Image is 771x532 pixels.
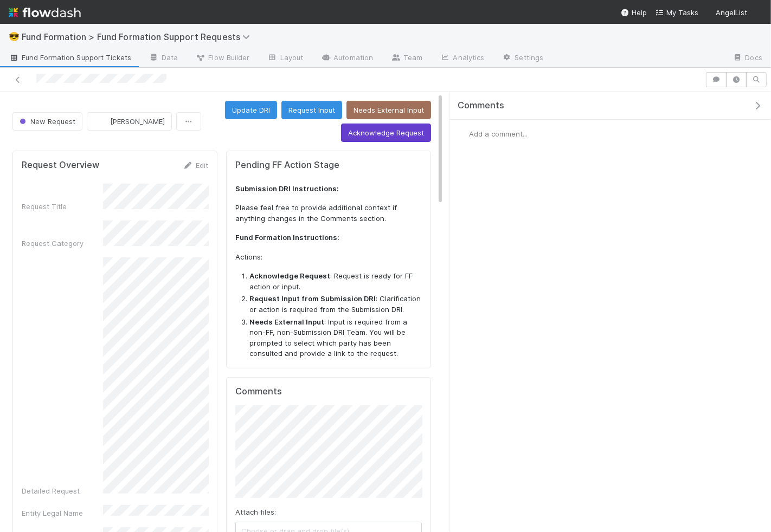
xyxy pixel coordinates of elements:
strong: Acknowledge Request [249,271,330,280]
li: : Clarification or action is required from the Submission DRI. [249,294,422,315]
div: Request Category [22,238,103,249]
div: Detailed Request [22,485,103,496]
p: Actions: [235,252,422,263]
h5: Comments [235,386,422,397]
button: Needs External Input [346,101,431,119]
strong: Submission DRI Instructions: [235,184,339,193]
span: Fund Formation Support Tickets [9,52,131,63]
a: Team [382,50,431,67]
a: Docs [724,50,771,67]
div: Request Title [22,201,103,212]
strong: Request Input from Submission DRI [249,294,376,303]
button: New Request [12,112,82,131]
img: logo-inverted-e16ddd16eac7371096b0.svg [9,3,81,22]
img: avatar_892eb56c-5b5a-46db-bf0b-2a9023d0e8f8.png [751,8,762,18]
p: Please feel free to provide additional context if anything changes in the Comments section. [235,203,422,224]
button: [PERSON_NAME] [87,112,172,131]
strong: Needs External Input [249,317,324,326]
button: Update DRI [225,101,277,119]
a: Settings [493,50,552,67]
strong: Fund Formation Instructions: [235,233,339,242]
a: Edit [183,161,208,170]
li: : Request is ready for FF action or input. [249,271,422,292]
h5: Request Overview [22,160,99,171]
span: Add a comment... [469,129,528,138]
a: Analytics [432,50,493,67]
a: Layout [259,50,312,67]
a: Flow Builder [187,50,258,67]
h5: Pending FF Action Stage [235,160,422,171]
span: Comments [458,100,504,111]
span: 😎 [9,32,20,41]
a: Data [140,50,187,67]
button: Acknowledge Request [341,124,431,142]
span: AngelList [716,8,747,17]
li: : Input is required from a non-FF, non-Submission DRI Team. You will be prompted to select which ... [249,317,422,359]
span: New Request [17,117,75,126]
button: Request Input [281,101,342,119]
div: Entity Legal Name [22,508,103,518]
span: [PERSON_NAME] [110,117,165,126]
a: Automation [312,50,382,67]
img: avatar_892eb56c-5b5a-46db-bf0b-2a9023d0e8f8.png [96,116,107,127]
span: My Tasks [656,8,698,17]
label: Attach files: [235,507,276,517]
div: Help [621,7,647,18]
a: My Tasks [656,7,698,18]
span: Flow Builder [195,52,249,63]
img: avatar_892eb56c-5b5a-46db-bf0b-2a9023d0e8f8.png [458,128,469,139]
span: Fund Formation > Fund Formation Support Requests [22,31,255,42]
